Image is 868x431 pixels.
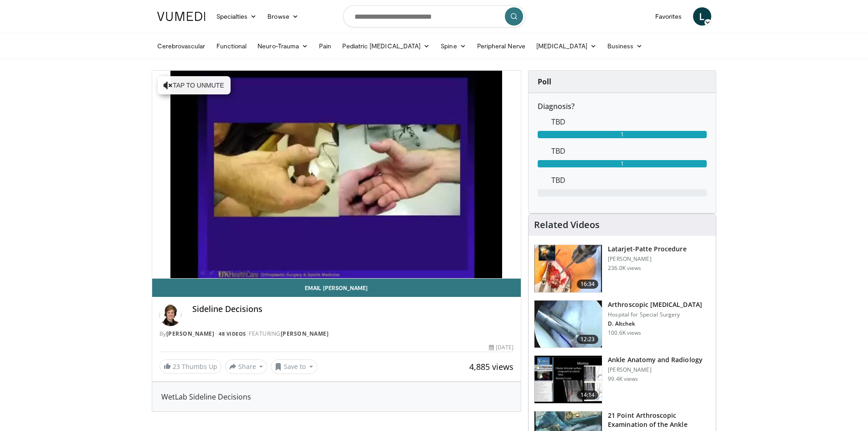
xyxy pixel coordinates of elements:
img: Avatar [159,304,181,326]
a: 48 Videos [216,330,249,338]
img: VuMedi Logo [157,12,205,21]
dd: TBD [544,175,714,186]
p: [PERSON_NAME] [608,366,703,374]
a: Pediatric [MEDICAL_DATA] [337,37,435,55]
a: Cerebrovascular [152,37,211,55]
a: 23 Thumbs Up [159,359,221,374]
h3: 21 Point Arthroscopic Examination of the Ankle [608,411,710,429]
a: Email [PERSON_NAME] [152,279,521,297]
span: 12:23 [577,335,599,344]
div: 1 [538,131,707,138]
a: L [693,7,711,26]
a: Browse [262,7,304,26]
a: Functional [211,37,252,55]
img: d079e22e-f623-40f6-8657-94e85635e1da.150x105_q85_crop-smart_upscale.jpg [534,356,602,403]
p: 99.4K views [608,375,638,383]
h3: Latarjet-Patte Procedure [608,244,686,254]
video-js: Video Player [152,71,521,279]
a: Spine [435,37,471,55]
button: Save to [271,359,317,374]
strong: Poll [538,77,551,87]
h4: Related Videos [534,219,600,230]
a: 16:34 Latarjet-Patte Procedure [PERSON_NAME] 236.0K views [534,244,710,293]
a: [PERSON_NAME] [166,330,215,338]
p: Hospital for Special Surgery [608,311,702,318]
a: Pain [313,37,337,55]
a: 12:23 Arthroscopic [MEDICAL_DATA] Hospital for Special Surgery D. Altchek 100.6K views [534,300,710,348]
span: 4,885 views [469,361,514,372]
div: WetLab Sideline Decisions [161,391,512,402]
a: Favorites [650,7,688,26]
button: Tap to unmute [158,76,231,94]
button: Share [225,359,267,374]
a: Neuro-Trauma [252,37,313,55]
div: [DATE] [489,343,514,352]
span: 16:34 [577,280,599,289]
h4: Sideline Decisions [192,304,514,314]
a: [PERSON_NAME] [281,330,329,338]
span: 23 [173,362,180,371]
h3: Ankle Anatomy and Radiology [608,355,703,364]
p: 236.0K views [608,265,641,272]
a: Peripheral Nerve [472,37,531,55]
span: 14:14 [577,390,599,400]
p: [PERSON_NAME] [608,255,686,263]
p: D. Altchek [608,320,702,327]
a: Specialties [211,7,262,26]
img: 617583_3.png.150x105_q85_crop-smart_upscale.jpg [534,245,602,292]
dd: TBD [544,116,714,127]
h6: Diagnosis? [538,102,707,111]
h3: Arthroscopic [MEDICAL_DATA] [608,300,702,309]
input: Search topics, interventions [343,5,525,27]
div: 1 [538,160,707,167]
dd: TBD [544,145,714,156]
div: By FEATURING [159,330,514,338]
a: 14:14 Ankle Anatomy and Radiology [PERSON_NAME] 99.4K views [534,355,710,404]
img: 10039_3.png.150x105_q85_crop-smart_upscale.jpg [534,301,602,348]
p: 100.6K views [608,329,641,337]
a: [MEDICAL_DATA] [531,37,602,55]
a: Business [602,37,648,55]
